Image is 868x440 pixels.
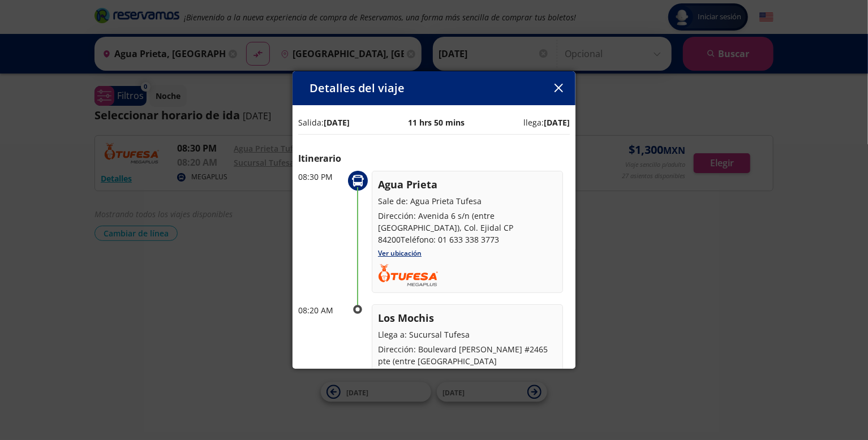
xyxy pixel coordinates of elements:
[409,117,465,128] p: 11 hrs 50 mins
[378,248,422,258] a: Ver ubicación
[378,210,557,245] p: Dirección: Avenida 6 s/n (entre [GEOGRAPHIC_DATA]), Col. Ejidal CP 84200Teléfono: 01 633 338 3773
[544,117,570,128] b: [DATE]
[378,343,557,403] p: Dirección: Boulevard [PERSON_NAME] #2465 pte (entre [GEOGRAPHIC_DATA][PERSON_NAME]), Col. [PERSON...
[378,177,557,192] p: Agua Prieta
[378,310,557,326] p: Los Mochis
[378,195,557,207] p: Sale de: Agua Prieta Tufesa
[378,262,439,287] img: TUFESA_MEGAPLUS.png
[298,304,343,316] p: 08:20 AM
[523,117,570,128] p: llega:
[298,152,570,165] p: Itinerario
[298,117,350,128] p: Salida:
[310,80,405,97] p: Detalles del viaje
[298,171,343,183] p: 08:30 PM
[378,329,557,340] p: Llega a: Sucursal Tufesa
[324,117,350,128] b: [DATE]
